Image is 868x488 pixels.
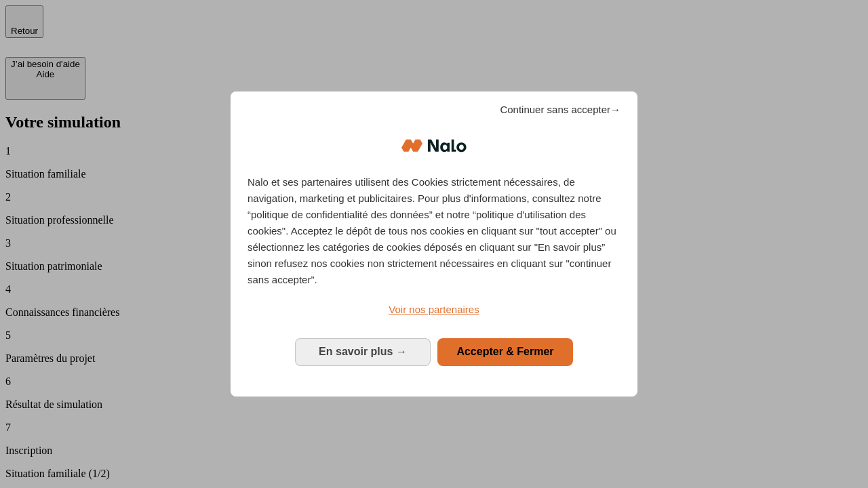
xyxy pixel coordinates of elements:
a: Voir nos partenaires [248,302,620,318]
button: En savoir plus: Configurer vos consentements [295,338,431,365]
span: En savoir plus → [319,346,407,357]
button: Accepter & Fermer: Accepter notre traitement des données et fermer [437,338,573,365]
div: Bienvenue chez Nalo Gestion du consentement [231,91,637,396]
img: Logo [401,125,467,166]
span: Accepter & Fermer [456,346,553,357]
p: Nalo et ses partenaires utilisent des Cookies strictement nécessaires, de navigation, marketing e... [248,174,620,288]
span: Voir nos partenaires [389,304,479,315]
span: Continuer sans accepter→ [500,102,620,118]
